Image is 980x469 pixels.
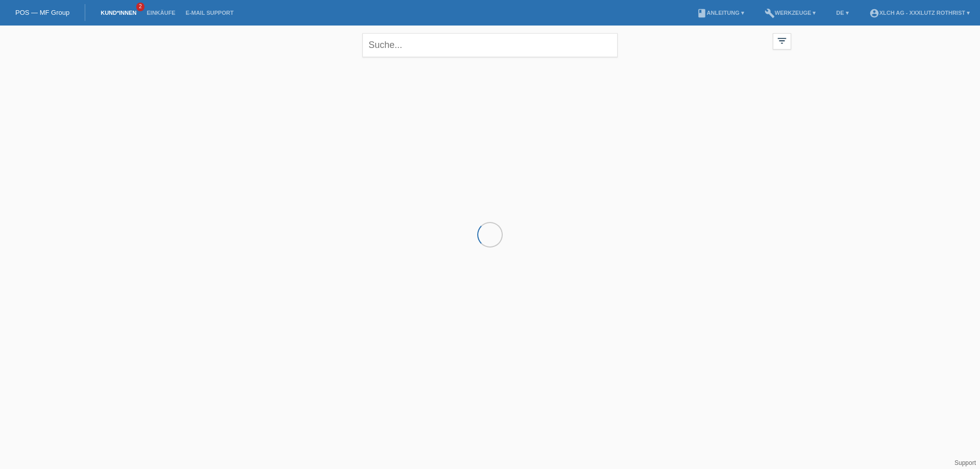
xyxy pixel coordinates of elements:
a: Einkäufe [141,10,180,16]
i: book [697,8,707,18]
a: POS — MF Group [15,9,69,16]
i: build [765,8,775,18]
a: bookAnleitung ▾ [692,10,749,16]
i: account_circle [869,8,879,18]
a: buildWerkzeuge ▾ [759,10,821,16]
input: Suche... [362,33,618,57]
a: Kund*innen [95,10,141,16]
a: DE ▾ [831,10,853,16]
a: account_circleXLCH AG - XXXLutz Rothrist ▾ [864,10,975,16]
span: 2 [136,3,144,11]
a: E-Mail Support [181,10,239,16]
i: filter_list [776,35,788,46]
a: Support [954,459,976,466]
